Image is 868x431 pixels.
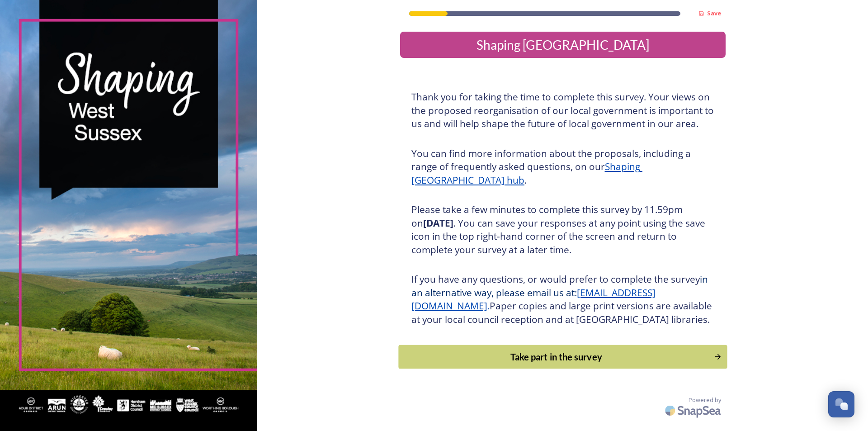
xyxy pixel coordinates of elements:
img: SnapSea Logo [662,400,726,421]
strong: Save [707,9,721,17]
div: Take part in the survey [403,350,709,364]
h3: If you have any questions, or would prefer to complete the survey Paper copies and large print ve... [411,273,714,326]
a: [EMAIL_ADDRESS][DOMAIN_NAME] [411,286,656,313]
button: Open Chat [828,391,854,417]
h3: You can find more information about the proposals, including a range of frequently asked question... [411,147,714,187]
a: Shaping [GEOGRAPHIC_DATA] hub [411,160,642,186]
div: Shaping [GEOGRAPHIC_DATA] [404,35,722,54]
button: Continue [398,345,727,369]
h3: Thank you for taking the time to complete this survey. Your views on the proposed reorganisation ... [411,90,714,131]
h3: Please take a few minutes to complete this survey by 11.59pm on . You can save your responses at ... [411,203,714,256]
span: in an alternative way, please email us at: [411,273,710,299]
span: Powered by [689,396,721,404]
span: . [487,299,490,312]
strong: [DATE] [423,217,453,229]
